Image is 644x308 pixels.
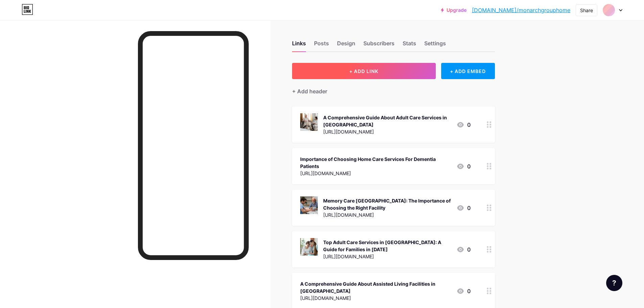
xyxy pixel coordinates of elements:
div: [URL][DOMAIN_NAME] [323,211,451,218]
div: Posts [314,39,329,51]
div: + ADD EMBED [441,63,495,79]
div: A Comprehensive Guide About Adult Care Services in [GEOGRAPHIC_DATA] [323,114,451,128]
div: 0 [456,287,471,295]
img: Top Adult Care Services in Las Vegas: A Guide for Families in 2025 [300,238,318,256]
div: [URL][DOMAIN_NAME] [300,294,451,302]
div: Stats [403,39,416,51]
div: Settings [424,39,446,51]
div: Importance of Choosing Home Care Services For Dementia Patients [300,156,451,170]
a: [DOMAIN_NAME]/monarchgrouphome [472,6,570,14]
button: + ADD LINK [292,63,436,79]
div: Design [337,39,355,51]
div: Memory Care [GEOGRAPHIC_DATA]: The Importance of Choosing the Right Facility [323,197,451,211]
div: Share [580,7,593,14]
a: Upgrade [441,7,467,13]
img: Memory Care Las Vegas: The Importance of Choosing the Right Facility [300,196,318,214]
div: [URL][DOMAIN_NAME] [323,128,451,135]
div: 0 [456,162,471,170]
div: Top Adult Care Services in [GEOGRAPHIC_DATA]: A Guide for Families in [DATE] [323,239,451,253]
div: A Comprehensive Guide About Assisted Living Facilities in [GEOGRAPHIC_DATA] [300,280,451,294]
span: + ADD LINK [349,68,378,74]
div: Links [292,39,306,51]
div: 0 [456,121,471,129]
div: 0 [456,245,471,254]
div: [URL][DOMAIN_NAME] [300,170,451,177]
div: 0 [456,204,471,212]
div: Subscribers [363,39,395,51]
img: A Comprehensive Guide About Adult Care Services in Las Vegas [300,113,318,131]
div: [URL][DOMAIN_NAME] [323,253,451,260]
div: + Add header [292,87,327,95]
